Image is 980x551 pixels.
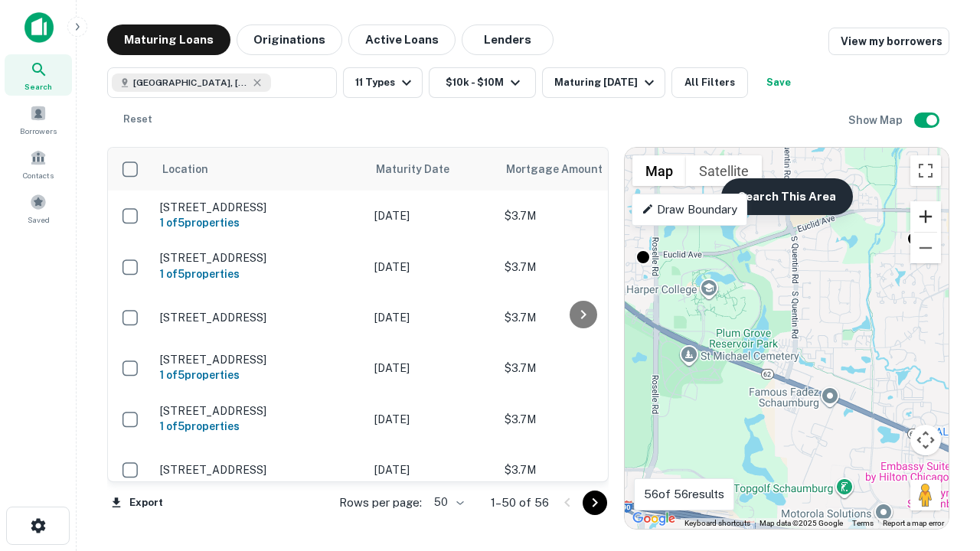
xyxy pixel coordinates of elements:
p: [DATE] [374,259,489,275]
p: 56 of 56 results [644,485,724,504]
th: Mortgage Amount [497,148,665,191]
a: Contacts [5,143,72,184]
p: [DATE] [374,411,489,428]
p: $3.7M [505,207,658,224]
span: Contacts [23,169,54,181]
iframe: Chat Widget [903,429,980,502]
button: 11 Types [343,67,423,98]
button: Search This Area [721,178,853,215]
img: Google [629,509,679,529]
button: Zoom in [910,201,941,232]
p: [STREET_ADDRESS] [160,463,359,477]
img: capitalize-icon.png [24,12,54,43]
h6: Show Map [848,112,905,129]
a: Terms (opens in new tab) [852,519,874,527]
span: Mortgage Amount [506,160,622,178]
button: Reset [113,104,162,135]
button: Toggle fullscreen view [910,155,941,186]
button: Go to next page [583,491,607,515]
button: Save your search to get updates of matches that match your search criteria. [754,67,803,98]
button: Originations [237,24,342,55]
p: $3.7M [505,461,658,478]
span: Borrowers [20,125,57,137]
p: Draw Boundary [642,201,737,219]
p: $3.7M [505,309,658,326]
button: Show satellite imagery [686,155,762,186]
button: Active Loans [348,24,456,55]
a: Search [5,54,72,96]
p: Rows per page: [339,494,422,512]
p: $3.7M [505,259,658,275]
p: [STREET_ADDRESS] [160,404,359,418]
th: Location [152,148,367,191]
a: Open this area in Google Maps (opens a new window) [629,509,679,529]
button: Maturing Loans [107,24,230,55]
p: [STREET_ADDRESS] [160,311,359,324]
span: Map data ©2025 Google [759,519,843,527]
p: [STREET_ADDRESS] [160,353,359,367]
button: Keyboard shortcuts [684,518,750,529]
p: $3.7M [505,411,658,428]
button: Show street map [632,155,686,186]
button: All Filters [671,67,748,98]
button: Zoom out [910,233,941,263]
p: $3.7M [505,360,658,377]
span: Search [24,80,52,93]
h6: 1 of 5 properties [160,214,359,231]
a: Saved [5,187,72,229]
h6: 1 of 5 properties [160,418,359,435]
span: Saved [28,214,50,226]
button: $10k - $10M [429,67,536,98]
div: 0 0 [625,148,949,529]
p: [STREET_ADDRESS] [160,201,359,214]
span: Location [162,160,208,178]
a: View my borrowers [828,28,949,55]
span: Maturity Date [376,160,469,178]
p: [STREET_ADDRESS] [160,251,359,265]
div: 50 [428,491,466,514]
p: 1–50 of 56 [491,494,549,512]
p: [DATE] [374,461,489,478]
a: Report a map error [883,519,944,527]
p: [DATE] [374,360,489,377]
p: [DATE] [374,309,489,326]
p: [DATE] [374,207,489,224]
button: Export [107,491,167,514]
button: Maturing [DATE] [542,67,665,98]
h6: 1 of 5 properties [160,266,359,282]
button: Lenders [462,24,554,55]
h6: 1 of 5 properties [160,367,359,383]
a: Borrowers [5,99,72,140]
span: [GEOGRAPHIC_DATA], [GEOGRAPHIC_DATA] [133,76,248,90]
div: Maturing [DATE] [554,73,658,92]
button: Map camera controls [910,425,941,455]
th: Maturity Date [367,148,497,191]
